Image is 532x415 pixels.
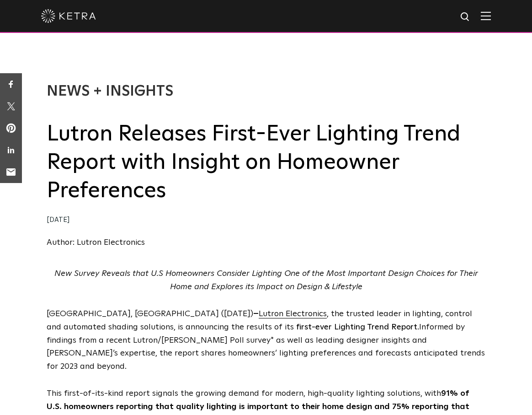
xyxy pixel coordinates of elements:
em: New Survey Reveals that U.S Homeowners Consider Lighting One of the Most Important Design Choices... [54,269,478,291]
div: [DATE] [47,214,485,227]
span: [GEOGRAPHIC_DATA], [GEOGRAPHIC_DATA] ([DATE]) Informed by findings from a recent Lutron/[PERSON_N... [47,310,485,371]
span: first-ever Lighting Trend Report. [296,323,419,331]
strong: – [253,310,259,318]
h2: Lutron Releases First-Ever Lighting Trend Report with Insight on Homeowner Preferences [47,120,485,205]
img: ketra-logo-2019-white [41,9,96,23]
span: , the trusted leader in lighting, control and automated shading solutions, is announcing the resu... [47,310,472,331]
a: Lutron Electronics [259,310,327,318]
a: News + Insights [47,84,173,99]
img: Hamburger%20Nav.svg [481,11,491,20]
a: Author: Lutron Electronics [47,238,145,247]
img: search icon [460,11,471,23]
